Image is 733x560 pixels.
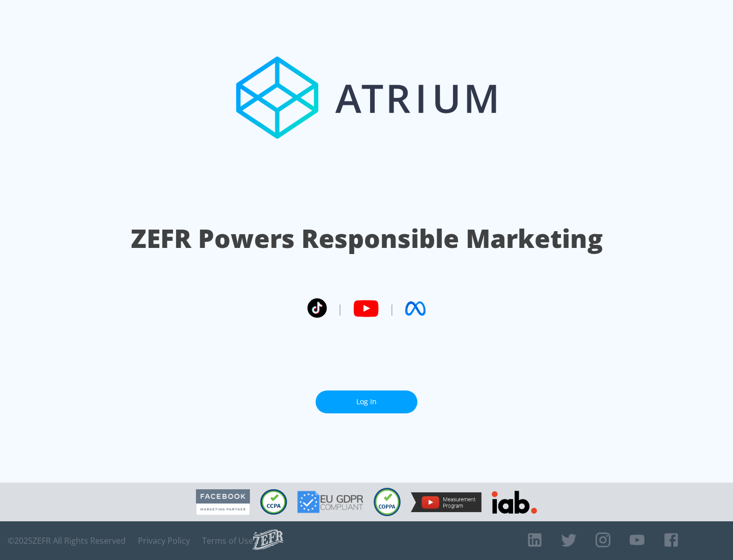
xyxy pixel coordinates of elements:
a: Privacy Policy [138,536,190,546]
img: CCPA Compliant [260,489,287,515]
span: | [337,301,343,316]
a: Log In [316,390,417,413]
img: YouTube Measurement Program [411,492,482,512]
span: © 2025 ZEFR All Rights Reserved [8,536,126,546]
h1: ZEFR Powers Responsible Marketing [131,221,603,256]
a: Terms of Use [202,536,253,546]
img: GDPR Compliant [297,491,363,513]
img: COPPA Compliant [374,488,401,516]
img: IAB [492,491,537,514]
span: | [389,301,395,316]
img: Facebook Marketing Partner [196,489,250,515]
